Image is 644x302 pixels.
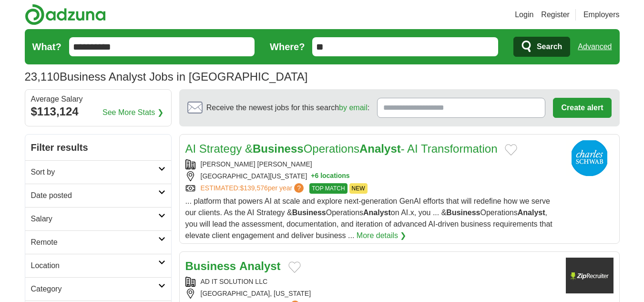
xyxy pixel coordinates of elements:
strong: Business [253,142,304,155]
h2: Sort by [31,167,158,178]
h1: Business Analyst Jobs in [GEOGRAPHIC_DATA] [25,70,308,83]
span: ... platform that powers AI at scale and explore next-generation GenAI efforts that will redefine... [185,197,552,240]
div: $113,124 [31,103,165,120]
a: See More Stats ❯ [102,107,164,118]
span: 23,110 [25,68,60,85]
a: Advanced [578,37,612,56]
h2: Location [31,260,158,271]
h2: Salary [31,213,158,225]
button: Add to favorite jobs [505,144,517,156]
label: What? [32,40,61,54]
strong: Analyst [518,208,545,217]
button: +6 locations [311,171,349,181]
img: Company logo [566,258,613,293]
a: AI Strategy &BusinessOperationsAnalyst- AI Transformation [185,142,498,155]
a: ESTIMATED:$139,576per year? [201,183,306,194]
div: [GEOGRAPHIC_DATA][US_STATE] [185,171,558,181]
strong: Analyst [239,260,281,272]
a: Location [25,254,171,277]
h2: Category [31,283,158,295]
a: Register [541,9,570,21]
a: Date posted [25,184,171,207]
button: Add to favorite jobs [288,261,301,273]
h2: Filter results [25,135,171,160]
a: Category [25,277,171,301]
span: $139,576 [240,184,267,192]
a: Employers [583,9,620,21]
button: Create alert [553,98,611,118]
strong: Analyst [363,208,391,217]
strong: Business [292,208,326,217]
a: by email [339,104,368,112]
a: More details ❯ [357,230,407,241]
label: Where? [270,40,305,54]
span: Search [537,37,562,56]
span: Receive the newest jobs for this search : [206,102,369,114]
strong: Analyst [359,142,401,155]
a: Login [515,9,533,21]
div: [GEOGRAPHIC_DATA], [US_STATE] [185,289,558,299]
strong: Business [185,260,236,272]
span: ? [294,183,304,193]
h2: Date posted [31,190,158,201]
a: [PERSON_NAME] [PERSON_NAME] [201,160,312,168]
div: AD IT SOLUTION LLC [185,277,558,287]
a: Salary [25,207,171,230]
div: Average Salary [31,95,165,103]
span: TOP MATCH [309,183,347,194]
span: + [311,171,315,181]
a: Remote [25,230,171,254]
a: Sort by [25,160,171,184]
a: Business Analyst [185,260,281,272]
h2: Remote [31,237,158,248]
img: Charles Schwab logo [566,140,613,176]
button: Search [513,37,570,57]
span: NEW [349,183,368,194]
img: Adzuna logo [25,4,106,25]
strong: Business [446,208,480,217]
